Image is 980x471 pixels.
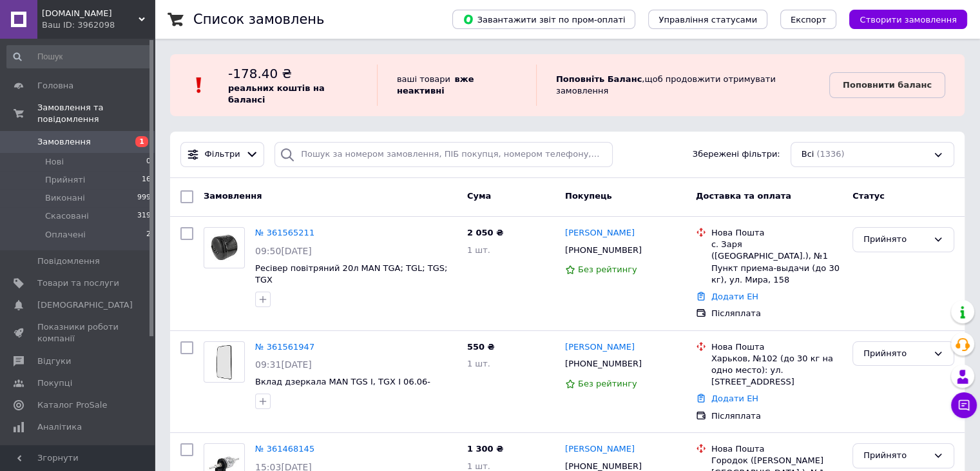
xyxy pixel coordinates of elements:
span: Експорт [791,15,827,25]
span: Товари та послуги [37,277,119,289]
span: Всі [802,148,814,161]
div: Прийнято [863,347,928,361]
span: Відгуки [37,356,71,367]
span: Створити замовлення [860,15,957,25]
span: 1 шт. [467,461,490,471]
span: Управління статусами [658,15,757,25]
a: № 361468145 [255,444,314,454]
span: Скасовані [45,210,89,222]
a: № 361561947 [255,342,314,352]
span: 319 [137,210,151,222]
div: Прийнято [863,449,928,463]
div: Харьков, №102 (до 30 кг на одно место): ул. [STREET_ADDRESS] [711,353,842,388]
span: Каталог ProSale [37,399,107,411]
span: Аналітика [37,421,82,433]
a: Поповнити баланс [829,72,945,98]
span: 1 шт. [467,245,490,255]
div: ваші товари [377,65,536,106]
span: 999 [137,192,151,204]
div: Нова Пошта [711,341,842,353]
span: Замовлення [37,136,91,148]
img: :exclamation: [189,75,209,95]
span: tir.lutsk.ua [42,8,139,19]
span: Головна [37,80,73,92]
a: № 361565211 [255,228,314,237]
b: реальних коштів на балансі [228,83,325,105]
span: 0 [146,156,151,168]
a: Вклад дзеркала MAN TGS I, TGX I 06.06- [255,377,430,386]
div: Післяплата [711,308,842,319]
a: Додати ЕН [711,394,758,403]
span: Збережені фільтри: [693,148,780,161]
b: Поповнити баланс [843,80,932,90]
a: Фото товару [204,341,245,383]
h1: Список замовлень [193,12,324,27]
input: Пошук за номером замовлення, ПІБ покупця, номером телефону, Email, номером накладної [274,142,613,167]
span: Статус [852,191,885,201]
div: , щоб продовжити отримувати замовлення [536,65,829,106]
div: [PHONE_NUMBER] [562,242,644,259]
button: Створити замовлення [849,10,967,29]
input: Пошук [6,45,152,68]
span: Прийняті [45,174,85,186]
div: [PHONE_NUMBER] [562,356,644,372]
span: 2 [146,229,151,241]
span: 2 050 ₴ [467,228,503,237]
span: 1 [135,136,148,147]
span: 09:50[DATE] [255,246,312,256]
span: Замовлення [204,191,262,201]
span: [DEMOGRAPHIC_DATA] [37,299,133,311]
b: Поповніть Баланс [556,74,642,84]
div: Нова Пошта [711,443,842,455]
a: [PERSON_NAME] [565,227,635,239]
button: Завантажити звіт по пром-оплаті [452,10,635,29]
span: Інструменти веб-майстра та SEO [37,443,119,466]
span: 550 ₴ [467,342,495,352]
span: Доставка та оплата [696,191,791,201]
span: Виконані [45,192,85,204]
span: 09:31[DATE] [255,359,312,370]
button: Експорт [780,10,837,29]
span: Показники роботи компанії [37,321,119,345]
div: Ваш ID: 3962098 [42,19,155,31]
span: Завантажити звіт по пром-оплаті [463,14,625,25]
span: Повідомлення [37,256,100,267]
span: Покупець [565,191,612,201]
span: 1 300 ₴ [467,444,503,454]
a: Ресівер повітряний 20л MAN TGA; TGL; TGS; TGX [255,263,447,285]
div: с. Заря ([GEOGRAPHIC_DATA].), №1 Пункт приема-выдачи (до 30 кг), ул. Мира, 158 [711,239,842,286]
a: [PERSON_NAME] [565,341,635,354]
span: Фільтри [205,148,240,161]
button: Чат з покупцем [951,392,977,418]
span: (1336) [816,149,844,159]
span: Замовлення та повідомлення [37,102,155,125]
img: Фото товару [209,342,240,382]
span: Без рейтингу [578,265,637,274]
a: [PERSON_NAME] [565,443,635,456]
img: Фото товару [204,234,244,261]
span: Оплачені [45,229,86,241]
a: Додати ЕН [711,292,758,301]
span: Нові [45,156,64,168]
span: Покупці [37,377,72,389]
span: Без рейтингу [578,379,637,388]
span: -178.40 ₴ [228,66,292,81]
a: Фото товару [204,227,245,268]
span: 16 [142,174,151,186]
div: Післяплата [711,410,842,422]
span: 1 шт. [467,359,490,368]
span: Cума [467,191,491,201]
div: Прийнято [863,233,928,246]
a: Створити замовлення [836,14,967,24]
div: Нова Пошта [711,227,842,239]
button: Управління статусами [648,10,767,29]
